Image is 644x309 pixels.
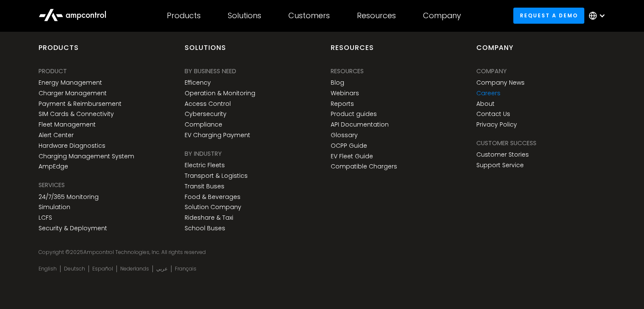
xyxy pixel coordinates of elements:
[185,110,227,118] a: Cybersecurity
[64,265,85,272] a: Deutsch
[185,193,240,201] a: Food & Beverages
[185,43,226,59] div: Solutions
[175,265,196,272] a: Français
[357,11,396,20] div: Resources
[39,180,65,190] div: SERVICES
[185,79,211,86] a: Efficency
[185,172,248,179] a: Transport & Logistics
[185,90,255,97] a: Operation & Monitoring
[185,204,241,211] a: Solution Company
[39,193,99,201] a: 24/7/365 Monitoring
[185,225,225,232] a: School Buses
[39,214,52,221] a: LCFS
[185,183,224,190] a: Transit Buses
[331,66,364,76] div: Resources
[156,265,168,272] a: عربي
[228,11,261,20] div: Solutions
[39,43,79,59] div: products
[476,110,510,118] a: Contact Us
[423,11,461,20] div: Company
[331,163,397,170] a: Compatible Chargers
[288,11,330,20] div: Customers
[331,153,373,160] a: EV Fleet Guide
[39,79,102,86] a: Energy Management
[331,79,344,86] a: Blog
[476,121,517,128] a: Privacy Policy
[331,121,389,128] a: API Documentation
[476,90,500,97] a: Careers
[39,142,105,149] a: Hardware Diagnostics
[185,66,236,76] div: BY BUSINESS NEED
[39,249,605,256] div: Copyright © Ampcontrol Technologies, Inc. All rights reserved
[39,265,57,272] a: English
[70,248,83,256] span: 2025
[120,265,149,272] a: Nederlands
[476,162,524,169] a: Support Service
[476,151,529,158] a: Customer Stories
[39,121,96,128] a: Fleet Management
[39,153,134,160] a: Charging Management System
[167,11,201,20] div: Products
[39,132,74,139] a: Alert Center
[331,100,354,108] a: Reports
[331,110,377,118] a: Product guides
[185,132,250,139] a: EV Charging Payment
[92,265,113,272] a: Español
[185,149,222,158] div: BY INDUSTRY
[476,43,514,59] div: Company
[39,66,67,76] div: PRODUCT
[185,100,231,108] a: Access Control
[513,8,584,23] a: Request a demo
[185,162,225,169] a: Electric Fleets
[39,204,70,211] a: Simulation
[476,79,525,86] a: Company News
[39,90,107,97] a: Charger Management
[476,138,536,148] div: Customer success
[39,163,68,170] a: AmpEdge
[476,66,507,76] div: Company
[331,90,359,97] a: Webinars
[39,225,107,232] a: Security & Deployment
[185,121,222,128] a: Compliance
[185,214,233,221] a: Rideshare & Taxi
[476,100,495,108] a: About
[39,110,114,118] a: SIM Cards & Connectivity
[39,100,122,108] a: Payment & Reimbursement
[331,43,374,59] div: Resources
[331,132,358,139] a: Glossary
[331,142,367,149] a: OCPP Guide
